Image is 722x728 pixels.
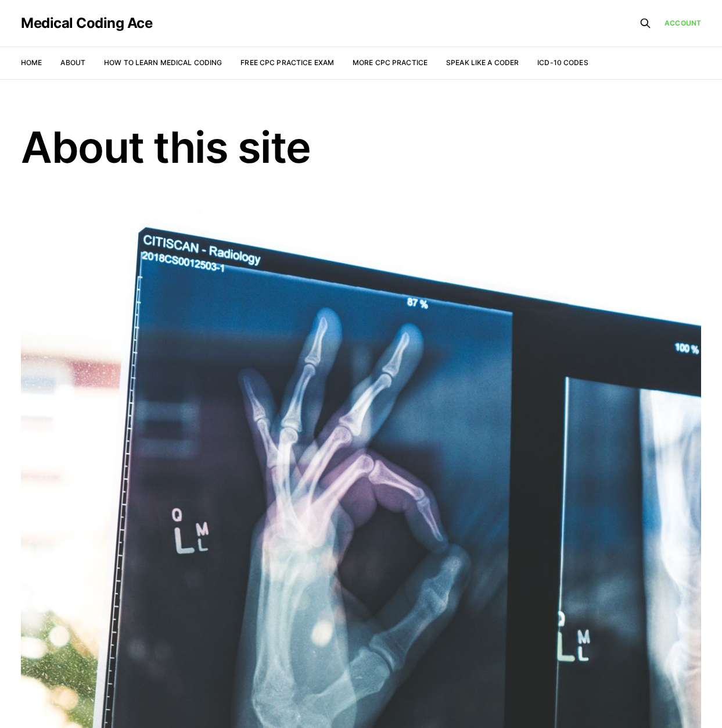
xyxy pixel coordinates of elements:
a: About [60,58,85,67]
h1: About this site [21,126,701,169]
a: ICD-10 Codes [537,58,588,67]
a: Account [664,17,701,28]
a: More CPC Practice [353,58,428,67]
a: Medical Coding Ace [21,16,152,30]
a: Home [21,58,42,67]
a: Free CPC Practice Exam [240,58,334,67]
a: How to Learn Medical Coding [104,58,222,67]
a: Speak Like a Coder [446,58,519,67]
